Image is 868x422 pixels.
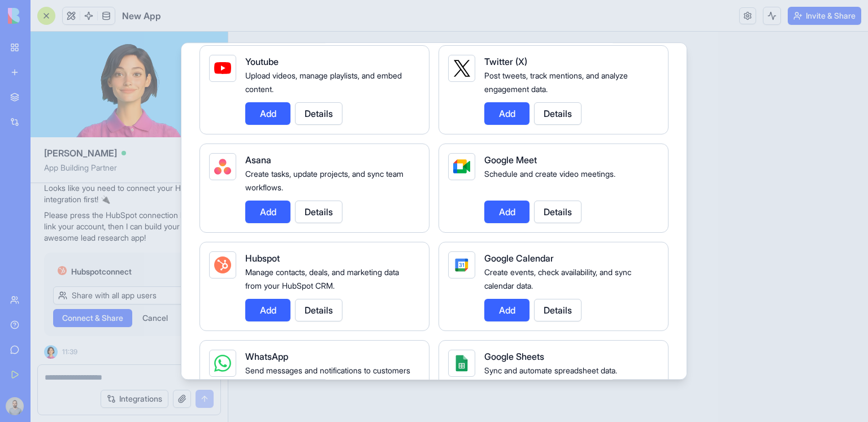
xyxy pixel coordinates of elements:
span: Schedule and create video meetings. [484,169,615,179]
span: Upload videos, manage playlists, and embed content. [245,71,402,94]
span: Send messages and notifications to customers and team members. [245,366,410,389]
span: Create events, check availability, and sync calendar data. [484,267,631,290]
button: Details [295,299,342,321]
button: Add [245,201,290,223]
span: Asana [245,154,271,166]
button: Details [534,299,581,321]
span: Youtube [245,56,279,67]
span: Sync and automate spreadsheet data. [484,366,617,375]
button: Details [295,102,342,125]
span: Google Meet [484,154,537,166]
span: Manage contacts, deals, and marketing data from your HubSpot CRM. [245,267,399,290]
button: Add [484,299,530,321]
span: Google Sheets [484,351,544,362]
span: Google Calendar [484,253,554,264]
span: Hubspot [245,253,280,264]
button: Add [484,102,530,125]
span: Post tweets, track mentions, and analyze engagement data. [484,71,628,94]
button: Add [245,299,290,321]
span: WhatsApp [245,351,288,362]
button: Details [295,201,342,223]
button: Add [245,102,290,125]
button: Details [534,201,581,223]
span: Twitter (X) [484,56,527,67]
span: Create tasks, update projects, and sync team workflows. [245,169,403,192]
button: Add [484,201,530,223]
button: Details [534,102,581,125]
